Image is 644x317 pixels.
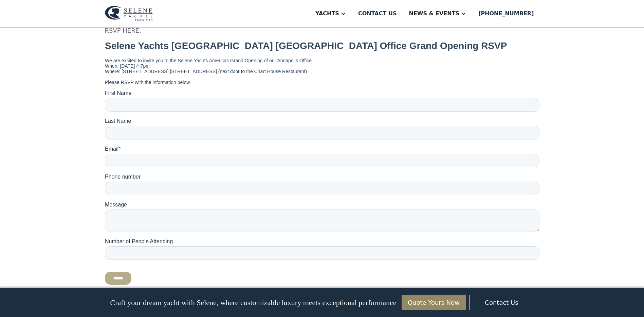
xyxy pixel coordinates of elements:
a: Quote Yours Now [402,295,466,310]
div: News & EVENTS [409,10,459,18]
div: [PHONE_NUMBER] [478,10,534,18]
div: Contact us [358,10,397,18]
a: Contact Us [470,295,534,310]
p: Craft your dream yacht with Selene, where customizable luxury meets exceptional performance [110,298,396,307]
img: logo [105,6,153,21]
iframe: Form 0 [105,40,539,290]
div: Yachts [315,10,339,18]
p: RSVP HERE: [105,26,539,35]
